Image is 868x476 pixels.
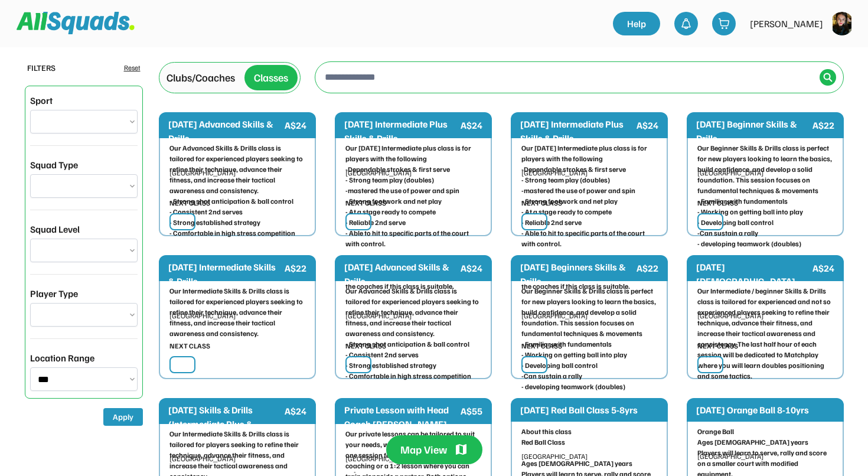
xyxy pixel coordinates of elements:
div: Squad Type [30,158,78,172]
div: [DATE] Red Ball Class 5-8yrs [520,403,656,417]
div: NEXT CLASS [345,198,386,208]
div: Clubs/Coaches [167,70,235,86]
div: A$55 [461,404,482,418]
img: yH5BAEAAAAALAAAAAABAAEAAAIBRAA7 [175,360,185,370]
div: NEXT CLASS [345,341,386,351]
div: Squad Level [30,222,80,236]
div: [DATE] Intermediate Skills & Drills [168,260,282,288]
div: Player Type [30,286,78,301]
div: Our [DATE] Intermediate plus class is for players with the following -Dependable strokes & first ... [345,143,481,292]
div: Sport [30,93,53,107]
div: [GEOGRAPHIC_DATA] [521,311,657,321]
img: yH5BAEAAAAALAAAAAABAAEAAAIBRAA7 [527,360,537,370]
div: A$24 [461,118,482,132]
div: A$24 [461,261,482,275]
img: yH5BAEAAAAALAAAAAABAAEAAAIBRAA7 [351,360,361,370]
div: [GEOGRAPHIC_DATA] [169,168,305,178]
div: Our Intermediate / beginner Skills & Drills class is tailored for experienced and not so experien... [697,286,833,382]
div: NEXT CLASS [169,341,210,351]
img: yH5BAEAAAAALAAAAAABAAEAAAIBRAA7 [351,217,361,227]
div: NEXT CLASS [521,198,562,208]
div: A$24 [285,404,306,418]
div: Our Intermediate Skills & Drills class is tailored for experienced players seeking to refine thei... [169,286,305,339]
div: [DATE] Advanced Skills & Drills [168,117,282,145]
div: [DATE] Beginners Skills & Drills [520,260,634,288]
div: NEXT CLASS [697,341,738,351]
div: [DATE] Advanced Skills & Drills [344,260,458,288]
div: [DATE] Intermediate Plus Skills & Drills [344,117,458,145]
img: Icon%20%2838%29.svg [823,73,833,82]
div: Map View [400,442,447,457]
img: yH5BAEAAAAALAAAAAABAAEAAAIBRAA7 [175,217,185,227]
img: yH5BAEAAAAALAAAAAABAAEAAAIBRAA7 [703,360,713,370]
img: bell-03%20%281%29.svg [680,18,692,30]
div: [GEOGRAPHIC_DATA] [169,311,305,321]
div: [DATE] Intermediate Plus Skills & Drills [520,117,634,145]
div: [PERSON_NAME] [750,17,823,31]
div: A$24 [637,118,658,132]
button: Apply [103,408,143,426]
div: [GEOGRAPHIC_DATA] [345,311,481,321]
img: yH5BAEAAAAALAAAAAABAAEAAAIBRAA7 [527,217,537,227]
div: Private Lesson with Head Coach [PERSON_NAME] [344,403,458,431]
div: NEXT CLASS [697,198,738,208]
div: Our Advanced Skills & Drills class is tailored for experienced players seeking to refine their te... [345,286,481,382]
img: https%3A%2F%2F94044dc9e5d3b3599ffa5e2d56a015ce.cdn.bubble.io%2Ff1731194368288x766737044788684200%... [830,12,854,35]
div: A$22 [637,261,658,275]
div: [GEOGRAPHIC_DATA] [697,311,833,321]
img: shopping-cart-01%20%281%29.svg [718,18,730,30]
img: Squad%20Logo.svg [17,12,135,34]
div: Reset [124,63,141,73]
div: FILTERS [27,61,56,74]
div: [DATE] [DEMOGRAPHIC_DATA] Group Lesson + Matchplay [696,260,810,302]
div: [DATE] Beginner Skills & Drills [696,117,810,145]
div: Location Range [30,351,94,365]
div: Our Advanced Skills & Drills class is tailored for experienced players seeking to refine their te... [169,143,305,239]
a: Help [613,12,660,35]
div: A$22 [285,261,306,275]
div: A$22 [812,118,834,132]
div: NEXT CLASS [521,341,562,351]
div: [DATE] Skills & Drills (Intermediate Plus & Intermediate) [168,403,282,445]
div: [GEOGRAPHIC_DATA] [521,168,657,178]
div: [DATE] Orange Ball 8-10yrs [696,403,832,417]
div: A$24 [812,261,834,275]
div: [GEOGRAPHIC_DATA] [697,168,833,178]
div: Our [DATE] Intermediate plus class is for players with the following -Dependable strokes & first ... [521,143,657,292]
div: [GEOGRAPHIC_DATA] [345,168,481,178]
div: Our Beginner Skills & Drills class is perfect for new players looking to learn the basics, build ... [521,286,657,392]
div: Our Beginner Skills & Drills class is perfect for new players looking to learn the basics, build ... [697,143,833,249]
img: yH5BAEAAAAALAAAAAABAAEAAAIBRAA7 [703,217,713,227]
div: NEXT CLASS [169,198,210,208]
div: Classes [254,70,288,86]
div: A$24 [285,118,306,132]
